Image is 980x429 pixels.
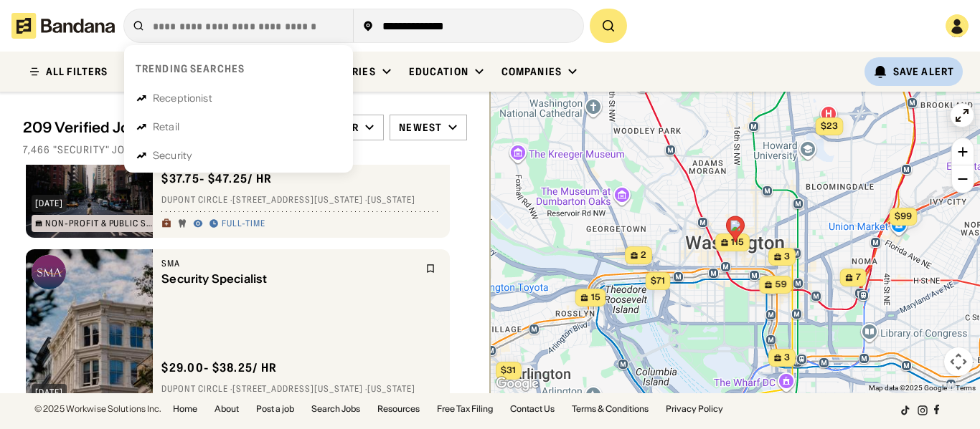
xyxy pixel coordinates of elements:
div: Dupont Circle · [STREET_ADDRESS][US_STATE] · [US_STATE] [161,195,441,206]
div: © 2025 Workwise Solutions Inc. [34,405,161,413]
div: Save Alert [893,65,954,78]
span: 2 [641,249,646,261]
div: SMA [161,258,417,269]
div: $ 37.75 - $47.25 / hr [161,171,272,186]
div: ALL FILTERS [46,67,108,77]
div: $ 29.00 - $38.25 / hr [161,360,277,375]
a: Post a job [256,405,294,413]
div: Retail [153,122,179,132]
div: Trending searches [136,62,245,75]
span: 15 [590,291,600,304]
div: Receptionist [153,93,212,103]
button: Map camera controls [944,347,973,376]
div: Newest [399,121,442,134]
div: Dupont Circle · [STREET_ADDRESS][US_STATE] · [US_STATE] [161,384,441,395]
img: Google [494,375,541,393]
a: Contact Us [510,405,555,413]
span: $99 [894,211,911,221]
span: 115 [731,236,744,249]
a: Privacy Policy [666,405,723,413]
div: grid [23,165,467,393]
div: [DATE] [35,199,63,208]
span: $71 [650,275,664,286]
a: Terms & Conditions [572,405,649,413]
span: Map data ©2025 Google [869,384,947,392]
div: 209 Verified Jobs [23,119,285,136]
span: 3 [784,352,790,364]
div: Companies [501,65,562,78]
img: Bandana logotype [11,13,115,39]
div: Full-time [222,218,265,230]
span: $31 [501,365,516,375]
a: Search Jobs [311,405,360,413]
a: Home [173,405,197,413]
div: 7,466 "Security" jobs on [DOMAIN_NAME] [23,143,467,156]
a: Terms (opens in new tab) [956,384,976,392]
span: 59 [775,279,786,291]
img: SMA logo [32,255,66,289]
a: Open this area in Google Maps (opens a new window) [494,375,541,393]
span: $23 [820,120,837,131]
div: [DATE] [35,388,63,397]
div: Security [153,150,192,160]
div: Non-Profit & Public Service [45,219,155,228]
a: Free Tax Filing [437,405,493,413]
span: 3 [784,251,790,263]
span: 7 [855,271,860,284]
div: Security Specialist [161,272,417,286]
a: Resources [377,405,420,413]
div: Education [409,65,468,78]
a: About [215,405,239,413]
